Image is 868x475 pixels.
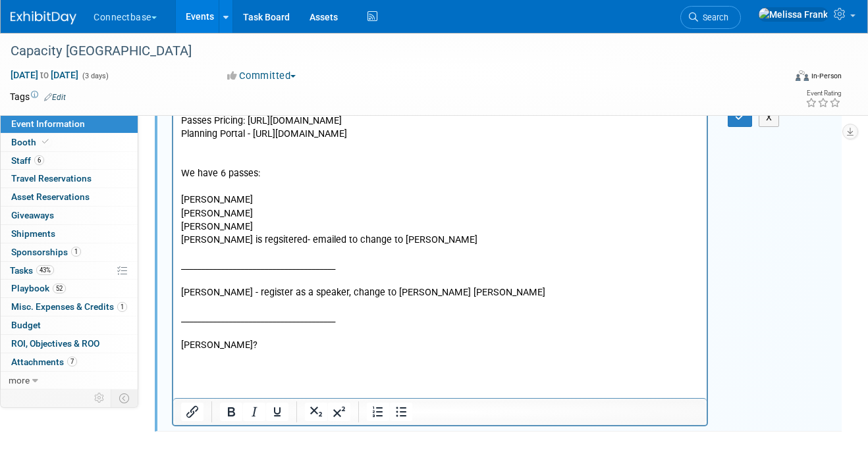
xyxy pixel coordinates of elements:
[1,207,138,224] a: Giveaways
[111,389,138,407] td: Toggle Event Tabs
[42,138,49,145] i: Booth reservation complete
[173,109,707,398] iframe: Rich Text Area
[11,11,76,24] img: ExhibitDay
[1,316,138,334] a: Budget
[81,72,109,80] span: (3 days)
[680,6,741,29] a: Search
[11,247,81,257] span: Sponsorships
[1,152,138,170] a: Staff6
[1,115,138,133] a: Event Information
[1,134,138,151] a: Booth
[11,210,54,220] span: Giveaways
[67,357,77,366] span: 7
[34,155,44,165] span: 6
[759,108,780,127] button: X
[811,71,842,81] div: In-Person
[1,372,138,389] a: more
[11,301,127,312] span: Misc. Expenses & Credits
[10,265,54,276] span: Tasks
[10,90,66,103] td: Tags
[758,7,828,22] img: Melissa Frank
[1,353,138,371] a: Attachments7
[1,298,138,316] a: Misc. Expenses & Credits1
[88,389,111,407] td: Personalize Event Tab Strip
[10,69,79,81] span: [DATE] [DATE]
[698,12,728,22] span: Search
[220,403,242,421] button: Bold
[1,188,138,206] a: Asset Reservations
[44,93,66,102] a: Edit
[243,403,265,421] button: Italic
[11,338,99,349] span: ROI, Objectives & ROO
[1,225,138,243] a: Shipments
[11,357,77,367] span: Attachments
[181,403,203,421] button: Insert/edit link
[1,243,138,261] a: Sponsorships1
[1,280,138,297] a: Playbook52
[1,262,138,280] a: Tasks43%
[11,228,55,239] span: Shipments
[796,70,809,81] img: Format-Inperson.png
[805,90,841,97] div: Event Rating
[71,247,81,257] span: 1
[9,375,30,386] span: more
[223,69,301,83] button: Committed
[367,403,389,421] button: Numbered list
[11,118,85,129] span: Event Information
[1,335,138,353] a: ROI, Objectives & ROO
[117,302,127,312] span: 1
[6,39,771,63] div: Capacity [GEOGRAPHIC_DATA]
[11,191,90,202] span: Asset Reservations
[11,137,51,147] span: Booth
[11,173,92,184] span: Travel Reservations
[11,283,66,293] span: Playbook
[305,403,327,421] button: Subscript
[266,403,288,421] button: Underline
[11,320,41,330] span: Budget
[720,68,842,88] div: Event Format
[53,284,66,293] span: 52
[36,265,54,275] span: 43%
[38,70,51,80] span: to
[1,170,138,187] a: Travel Reservations
[328,403,350,421] button: Superscript
[390,403,412,421] button: Bullet list
[11,155,44,166] span: Staff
